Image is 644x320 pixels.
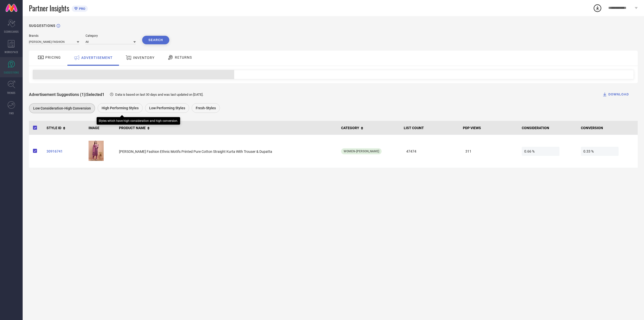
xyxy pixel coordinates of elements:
[593,4,602,13] div: Open download list
[520,121,579,135] th: CONSIDERATION
[29,24,55,28] h1: SUGGESTIONS
[133,56,154,60] span: INVENTORY
[117,121,339,135] th: PRODUCT NAME
[196,106,216,110] span: Fresh-Styles
[29,34,79,38] div: Brands
[522,147,559,156] span: 0.66 %
[402,121,461,135] th: LIST COUNT
[99,119,178,123] div: Styles which have high consideration and high conversion.
[339,121,402,135] th: CATEGORY
[102,106,139,110] span: High Performing Styles
[29,3,69,13] span: Partner Insights
[4,70,19,74] span: SUGGESTIONS
[175,55,192,59] span: RETURNS
[5,50,18,54] span: WORKSPACE
[461,121,520,135] th: PDP VIEWS
[45,55,61,59] span: PRICING
[9,111,14,115] span: FWD
[81,56,113,60] span: ADVERTISEMENT
[47,149,85,153] a: 30916741
[344,150,379,153] span: Women-[PERSON_NAME]
[463,147,501,156] span: 311
[119,150,272,154] span: [PERSON_NAME] Fashion Ethnic Motifs Printed Pure Cotton Straight Kurta With Trouser & Dupatta
[602,92,629,97] div: DOWNLOAD
[89,141,104,161] img: X21384Pf_75cb8051de8f4701b293988e0db4fb4b.jpg
[86,92,104,97] span: Selected 1
[7,91,16,95] span: TRENDS
[579,121,638,135] th: CONVERSION
[78,7,85,11] span: PRO
[4,30,19,33] span: SCORECARDS
[115,93,203,96] span: Data is based on last 30 days and was last updated on [DATE] .
[85,92,86,97] span: |
[149,106,185,110] span: Low Performing Styles
[87,121,117,135] th: IMAGE
[404,147,441,156] span: 47474
[581,147,619,156] span: 0.33 %
[142,36,169,44] button: Search
[29,92,85,97] span: Advertisement Suggestions (1)
[33,106,91,110] span: Low Consideration-High Conversion
[596,89,635,99] button: DOWNLOAD
[86,34,136,38] div: Category
[45,121,87,135] th: STYLE ID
